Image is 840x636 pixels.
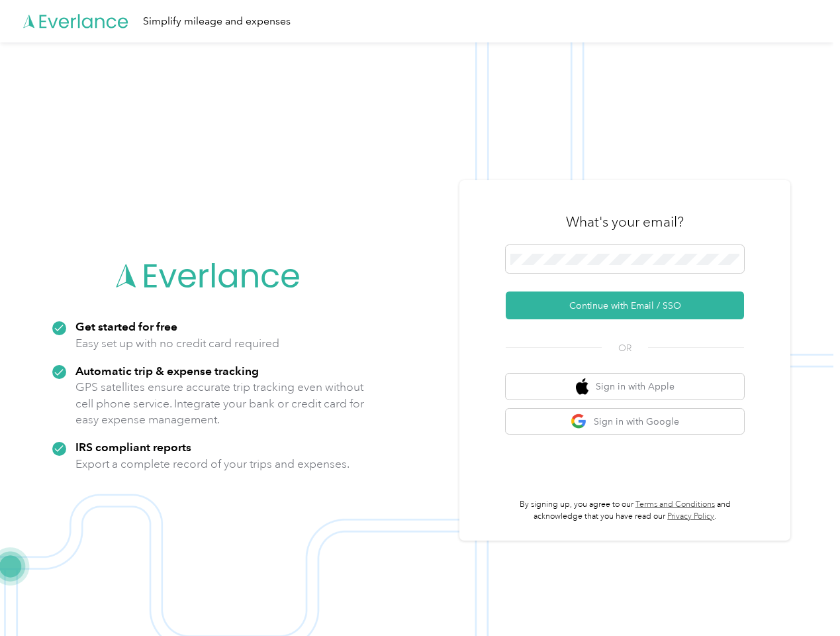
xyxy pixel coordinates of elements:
p: GPS satellites ensure accurate trip tracking even without cell phone service. Integrate your bank... [75,379,365,428]
h3: What's your email? [566,213,684,231]
p: Easy set up with no credit card required [75,335,279,352]
p: Export a complete record of your trips and expenses. [75,456,350,472]
strong: Get started for free [75,319,177,333]
button: google logoSign in with Google [506,409,744,435]
strong: IRS compliant reports [75,440,191,454]
img: google logo [571,413,587,430]
img: apple logo [576,378,589,395]
strong: Automatic trip & expense tracking [75,364,259,378]
button: apple logoSign in with Apple [506,374,744,399]
span: OR [602,341,648,355]
p: By signing up, you agree to our and acknowledge that you have read our . [506,499,744,522]
div: Simplify mileage and expenses [143,13,291,30]
button: Continue with Email / SSO [506,291,744,319]
a: Terms and Conditions [635,500,715,509]
a: Privacy Policy [667,511,714,521]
